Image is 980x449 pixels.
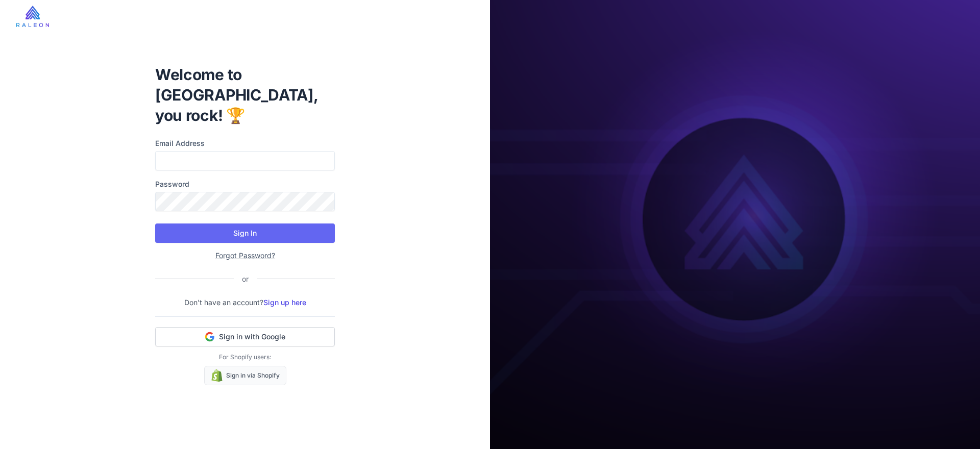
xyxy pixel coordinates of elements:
[215,251,275,260] a: Forgot Password?
[234,273,257,285] div: or
[16,6,49,27] img: raleon-logo-whitebg.9aac0268.jpg
[155,353,335,362] p: For Shopify users:
[155,138,335,149] label: Email Address
[263,298,306,307] a: Sign up here
[155,297,335,308] p: Don't have an account?
[204,366,286,385] a: Sign in via Shopify
[155,223,335,243] button: Sign In
[219,332,285,342] span: Sign in with Google
[155,327,335,346] button: Sign in with Google
[155,179,335,190] label: Password
[155,64,335,126] h1: Welcome to [GEOGRAPHIC_DATA], you rock! 🏆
